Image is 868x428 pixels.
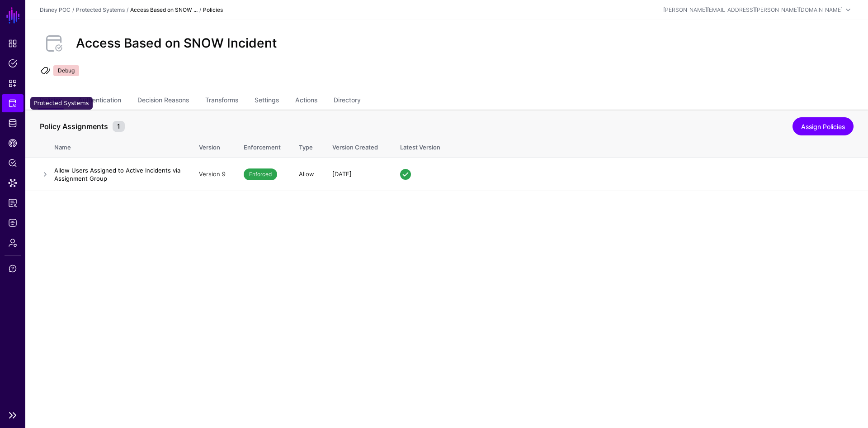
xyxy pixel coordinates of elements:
[2,214,24,232] a: Logs
[793,117,854,135] a: Assign Policies
[40,92,62,110] a: Policies
[2,34,24,53] a: Dashboard
[40,6,71,13] a: Disney POC
[5,5,21,25] a: SGNL
[8,59,17,68] span: Policies
[255,92,279,110] a: Settings
[8,198,17,207] span: Reports
[663,6,843,14] div: [PERSON_NAME][EMAIL_ADDRESS][PERSON_NAME][DOMAIN_NAME]
[8,99,17,108] span: Protected Systems
[391,134,868,158] th: Latest Version
[2,54,24,72] a: Policies
[190,134,235,158] th: Version
[2,174,24,192] a: Data Lens
[8,139,17,148] span: CAEP Hub
[2,234,24,252] a: Admin
[8,178,17,188] span: Data Lens
[2,74,24,92] a: Snippets
[78,92,121,110] a: Authentication
[334,92,361,110] a: Directory
[71,6,76,14] div: /
[295,92,317,110] a: Actions
[38,121,110,132] span: Policy Assignments
[137,92,189,110] a: Decision Reasons
[130,6,198,13] strong: Access Based on SNOW ...
[54,166,181,183] h4: Allow Users Assigned to Active Incidents via Assignment Group
[190,158,235,191] td: Version 9
[8,264,17,273] span: Support
[198,6,203,14] div: /
[8,159,17,168] span: Policy Lens
[2,194,24,212] a: Reports
[125,6,130,14] div: /
[2,94,24,112] a: Protected Systems
[205,92,238,110] a: Transforms
[76,6,125,13] a: Protected Systems
[244,168,277,180] span: Enforced
[8,238,17,247] span: Admin
[30,97,93,110] div: Protected Systems
[203,6,223,13] strong: Policies
[2,114,24,132] a: Identity Data Fabric
[323,134,391,158] th: Version Created
[8,79,17,88] span: Snippets
[113,121,125,132] small: 1
[53,65,79,76] span: Debug
[8,39,17,48] span: Dashboard
[2,134,24,152] a: CAEP Hub
[76,36,277,51] h2: Access Based on SNOW Incident
[54,134,190,158] th: Name
[290,134,323,158] th: Type
[8,119,17,128] span: Identity Data Fabric
[290,158,323,191] td: Allow
[8,218,17,227] span: Logs
[2,154,24,172] a: Policy Lens
[332,170,352,178] span: [DATE]
[235,134,290,158] th: Enforcement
